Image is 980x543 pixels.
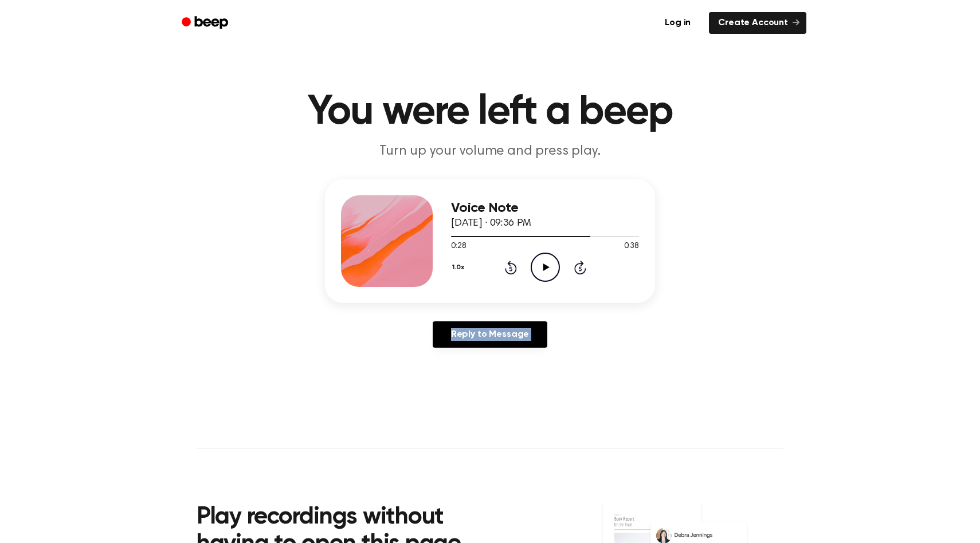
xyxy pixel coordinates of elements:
[709,12,806,34] a: Create Account
[624,241,639,253] span: 0:38
[653,10,702,36] a: Log in
[451,218,531,229] span: [DATE] · 09:36 PM
[451,200,639,216] h3: Voice Note
[174,12,238,34] a: Beep
[433,321,547,348] a: Reply to Message
[197,92,783,133] h1: You were left a beep
[451,258,468,277] button: 1.0x
[270,142,710,161] p: Turn up your volume and press play.
[451,241,466,253] span: 0:28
